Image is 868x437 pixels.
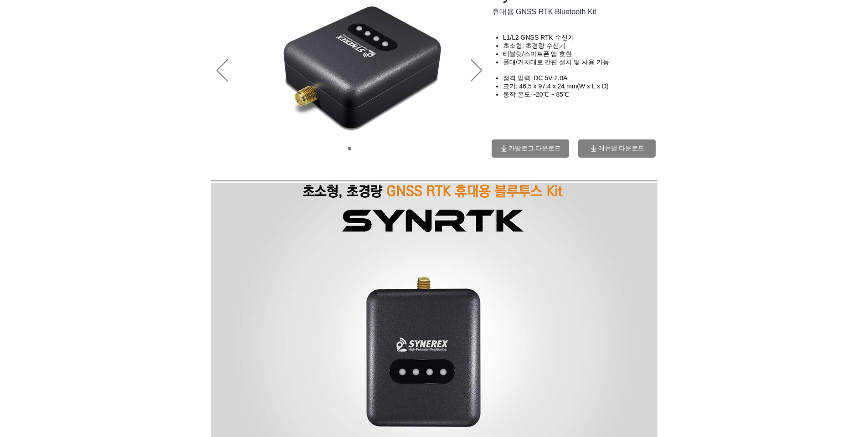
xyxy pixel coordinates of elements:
span: 매뉴얼 다운로드 [598,144,645,153]
span: ​크기: 46.5 x 97.4 x 24 mm(W x L x D) [503,82,609,90]
span: 폴대/거치대로 간편 설치 및 사용 가능 [503,58,609,66]
nav: 슬라이드 [344,147,354,150]
button: 이전 [216,59,228,83]
span: 카탈로그 다운로드 [508,144,561,153]
span: 동작 온도: -20℃ ~ 85℃ [503,91,569,98]
span: 정격 입력: DC 5V 2.0A [503,74,568,82]
a: 카탈로그 다운로드 [492,139,569,158]
a: 01 [348,147,351,150]
button: 다음 [471,59,482,83]
span: 태블릿/스마트폰 앱 호환 [503,50,572,57]
iframe: Wix Chat [699,150,868,437]
a: 매뉴얼 다운로드 [578,139,656,158]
